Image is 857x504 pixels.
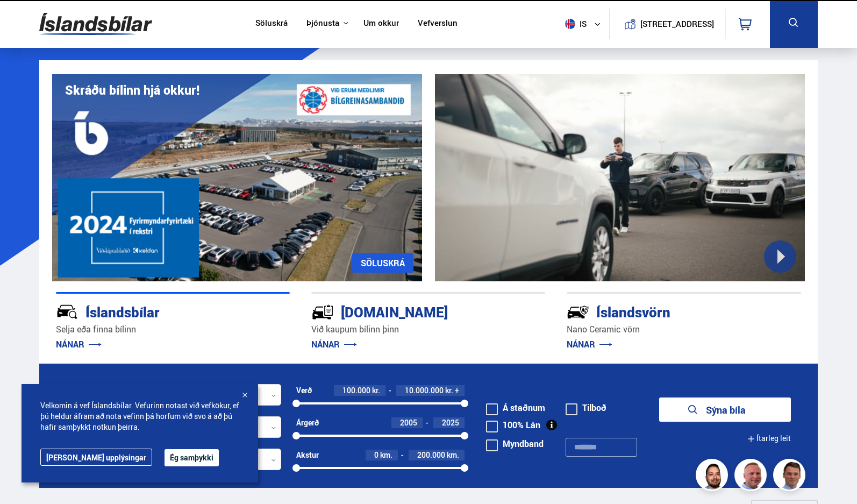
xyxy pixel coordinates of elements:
span: 2005 [400,417,417,428]
span: km. [447,451,459,459]
a: SÖLUSKRÁ [352,253,413,273]
span: 2025 [442,417,459,428]
span: Velkomin á vef Íslandsbílar. Vefurinn notast við vefkökur, ef þú heldur áfram að nota vefinn þá h... [40,400,239,432]
label: Myndband [486,439,544,448]
img: tr5P-W3DuiFaO7aO.svg [311,301,334,323]
img: G0Ugv5HjCgRt.svg [39,6,152,41]
span: + [455,386,459,395]
span: 200.000 [417,450,445,460]
a: NÁNAR [56,338,102,350]
span: is [561,19,588,29]
div: Verð [296,386,312,395]
button: is [561,8,609,40]
button: Sýna bíla [659,397,791,422]
div: [DOMAIN_NAME] [311,302,507,321]
div: Íslandsvörn [567,302,762,321]
button: Ítarleg leit [747,427,791,451]
span: 10.000.000 [405,385,444,395]
a: [PERSON_NAME] upplýsingar [40,449,152,466]
label: 100% Lán [486,421,540,429]
div: Akstur [296,451,319,459]
div: Íslandsbílar [56,302,252,321]
a: NÁNAR [567,338,612,350]
button: Þjónusta [306,18,339,29]
label: Á staðnum [486,403,545,412]
span: 0 [374,450,378,460]
p: Selja eða finna bílinn [56,323,290,336]
span: 100.000 [342,385,370,395]
a: Vefverslun [418,18,458,30]
img: -Svtn6bYgwAsiwNX.svg [567,301,589,323]
label: Tilboð [566,403,606,412]
p: Nano Ceramic vörn [567,323,801,336]
img: eKx6w-_Home_640_.png [52,74,422,281]
a: NÁNAR [311,338,357,350]
button: [STREET_ADDRESS] [644,19,710,29]
div: Árgerð [296,418,319,427]
img: JRvxyua_JYH6wB4c.svg [56,301,78,323]
h1: Skráðu bílinn hjá okkur! [65,83,199,97]
button: Ég samþykki [165,449,219,466]
img: svg+xml;base64,PHN2ZyB4bWxucz0iaHR0cDovL3d3dy53My5vcmcvMjAwMC9zdmciIHdpZHRoPSI1MTIiIGhlaWdodD0iNT... [565,19,575,29]
span: km. [380,451,392,459]
img: siFngHWaQ9KaOqBr.png [736,460,768,493]
span: kr. [372,386,380,395]
a: Um okkur [363,18,399,30]
p: Við kaupum bílinn þinn [311,323,545,336]
a: Söluskrá [255,18,288,30]
img: nhp88E3Fdnt1Opn2.png [697,460,730,493]
span: kr. [445,386,453,395]
a: [STREET_ADDRESS] [616,9,720,39]
img: FbJEzSuNWCJXmdc-.webp [775,460,807,493]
